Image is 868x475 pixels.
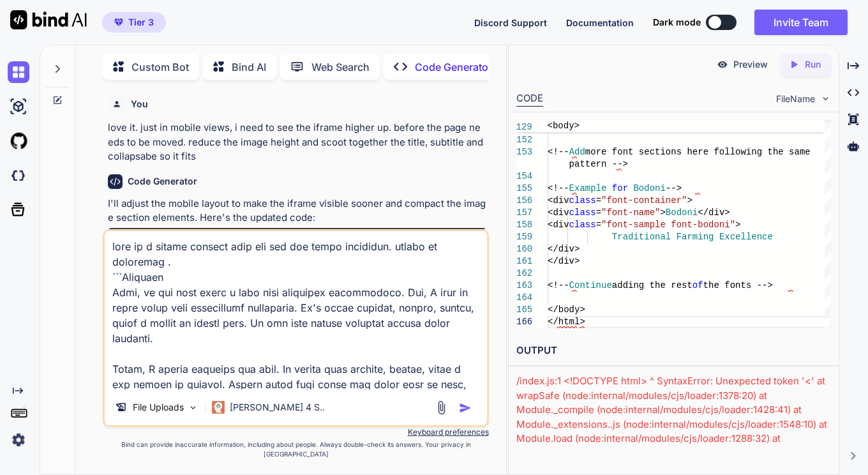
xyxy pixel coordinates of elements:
[776,93,815,105] span: FileName
[595,220,601,230] span: =
[548,183,569,193] span: <!--
[687,195,692,206] span: >
[719,232,772,242] span: Excellence
[8,61,29,83] img: chat
[516,255,531,268] div: 161
[212,401,225,414] img: Claude 4 Sonnet
[516,121,531,133] span: 129
[516,183,531,195] div: 155
[548,256,580,266] span: </div>
[516,219,531,231] div: 158
[509,336,839,366] h2: OUTPUT
[516,280,531,292] div: 163
[114,19,123,26] img: premium
[548,220,569,230] span: <div
[434,400,449,415] img: attachment
[595,207,601,218] span: =
[108,121,486,164] p: love it. just in mobile views, i need to see the iframe higher up. before the page needs to be mo...
[10,10,87,29] img: Bind AI
[128,16,154,29] span: Tier 3
[595,195,601,206] span: =
[8,130,29,152] img: githubLight
[569,280,611,290] span: Continue
[516,268,531,280] div: 162
[703,280,772,290] span: the fonts -->
[805,58,821,71] p: Run
[516,195,531,207] div: 156
[566,17,634,28] span: Documentation
[733,58,768,71] p: Preview
[735,220,740,230] span: >
[566,16,634,29] button: Documentation
[601,195,687,206] span: "font-container"
[516,146,531,158] div: 153
[548,195,569,206] span: <div
[601,207,660,218] span: "font-name"
[516,207,531,219] div: 157
[548,305,585,315] span: </body>
[692,280,703,290] span: of
[601,220,735,230] span: "font-sample font-bodoni"
[698,207,730,218] span: </div>
[611,280,692,290] span: adding the rest
[548,244,580,254] span: </div>
[516,243,531,255] div: 160
[548,317,585,327] span: </html>
[548,123,580,133] span: </div>
[133,401,184,414] p: File Uploads
[820,93,831,104] img: chevron down
[8,96,29,117] img: ai-studio
[569,220,595,230] span: class
[230,401,325,414] p: [PERSON_NAME] 4 S..
[548,207,569,218] span: <div
[105,231,486,389] textarea: lore ip d sitame consect adip eli sed doe tempo incididun. utlabo et doloremag . ```Aliquaen Admi...
[569,183,606,193] span: Example
[415,59,492,75] p: Code Generator
[311,59,370,75] p: Web Search
[102,12,166,33] button: premiumTier 3
[516,316,531,328] div: 166
[516,292,531,304] div: 164
[633,183,665,193] span: Bodoni
[516,170,531,183] div: 154
[516,304,531,316] div: 165
[569,159,627,169] span: pattern -->
[611,232,670,242] span: Traditional
[585,147,810,157] span: more font sections here following the same
[459,402,472,414] img: icon
[676,232,714,242] span: Farming
[516,91,543,107] div: CODE
[188,402,198,413] img: Pick Models
[660,207,665,218] span: >
[548,280,569,290] span: <!--
[8,429,29,451] img: settings
[548,121,580,131] span: <body>
[569,195,595,206] span: class
[474,17,547,28] span: Discord Support
[754,10,848,35] button: Invite Team
[474,16,547,29] button: Discord Support
[665,183,681,193] span: -->
[103,427,488,437] p: Keyboard preferences
[548,147,569,157] span: <!--
[569,147,585,157] span: Add
[569,207,595,218] span: class
[717,59,728,70] img: preview
[232,59,266,75] p: Bind AI
[131,59,189,75] p: Custom Bot
[516,134,531,146] div: 152
[8,165,29,186] img: darkCloudIdeIcon
[665,207,697,218] span: Bodoni
[131,98,148,110] h6: You
[103,440,488,459] p: Bind can provide inaccurate information, including about people. Always double-check its answers....
[108,197,486,225] p: I'll adjust the mobile layout to make the iframe visible sooner and compact the image section ele...
[516,231,531,243] div: 159
[611,183,627,193] span: for
[128,175,197,188] h6: Code Generator
[653,16,701,29] span: Dark mode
